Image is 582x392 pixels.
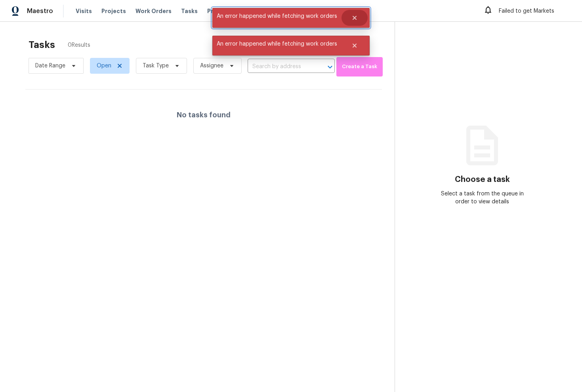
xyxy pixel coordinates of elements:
[248,7,299,15] span: Geo Assignments
[35,62,65,70] span: Date Range
[68,41,90,49] span: 0 Results
[27,7,53,15] span: Maestro
[248,61,313,73] input: Search by address
[324,61,336,73] button: Open
[29,41,55,49] h2: Tasks
[342,38,368,54] button: Close
[342,10,368,26] button: Close
[336,57,383,76] button: Create a Task
[439,190,526,206] div: Select a task from the queue in order to view details
[340,62,379,71] span: Create a Task
[483,5,570,17] div: Failed to get Markets
[97,62,111,70] span: Open
[200,62,223,70] span: Assignee
[143,62,169,70] span: Task Type
[212,36,342,52] span: An error happened while fetching work orders
[135,7,172,15] span: Work Orders
[455,176,510,184] h3: Choose a task
[207,7,238,15] span: Properties
[101,7,126,15] span: Projects
[212,8,342,25] span: An error happened while fetching work orders
[177,111,231,119] h4: No tasks found
[76,7,92,15] span: Visits
[181,8,198,14] span: Tasks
